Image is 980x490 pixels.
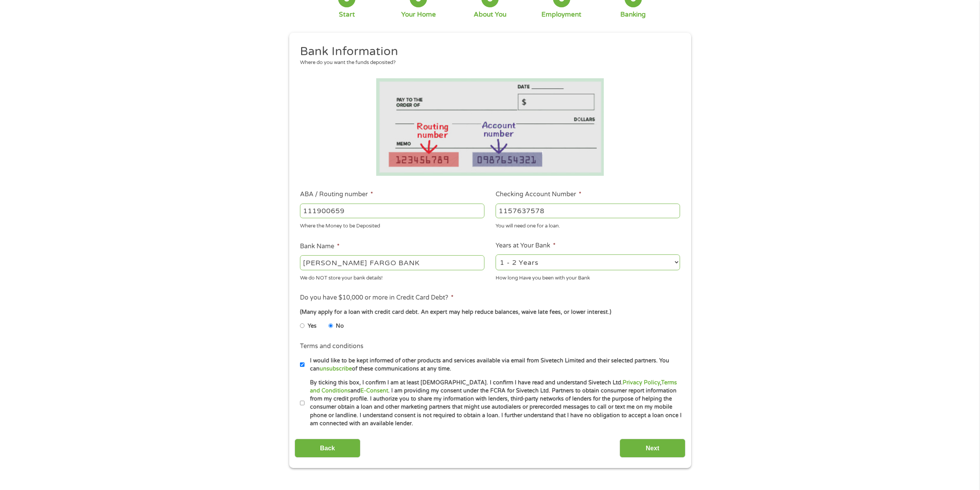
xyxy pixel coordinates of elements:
[376,78,604,176] img: Routing number location
[300,44,674,59] h2: Bank Information
[496,242,556,250] label: Years at Your Bank
[300,342,364,350] label: Terms and conditions
[305,379,682,428] label: By ticking this box, I confirm I am at least [DEMOGRAPHIC_DATA]. I confirm I have read and unders...
[320,365,352,372] a: unsubscribe
[623,379,660,386] a: Privacy Policy
[310,379,677,394] a: Terms and Conditions
[620,439,685,458] input: Next
[339,10,355,19] div: Start
[300,308,680,317] div: (Many apply for a loan with credit card debt. An expert may help reduce balances, waive late fees...
[496,190,581,199] label: Checking Account Number
[300,294,454,302] label: Do you have $10,000 or more in Credit Card Debt?
[336,322,344,330] label: No
[300,220,484,230] div: Where the Money to be Deposited
[300,271,484,282] div: We do NOT store your bank details!
[300,59,674,67] div: Where do you want the funds deposited?
[496,204,680,218] input: 345634636
[300,204,484,218] input: 263177916
[300,242,340,251] label: Bank Name
[496,271,680,282] div: How long Have you been with your Bank
[401,10,436,19] div: Your Home
[308,322,317,330] label: Yes
[300,190,373,199] label: ABA / Routing number
[360,387,388,394] a: E-Consent
[496,220,680,230] div: You will need one for a loan.
[295,439,360,458] input: Back
[474,10,506,19] div: About You
[305,357,682,373] label: I would like to be kept informed of other products and services available via email from Sivetech...
[620,10,646,19] div: Banking
[541,10,581,19] div: Employment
